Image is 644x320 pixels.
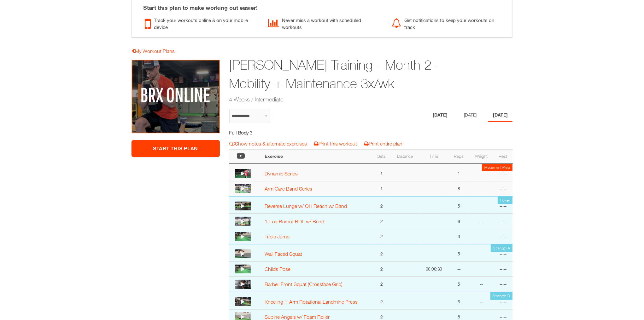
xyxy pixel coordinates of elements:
[494,244,512,262] td: --:--
[229,129,342,136] h5: Full Body 3
[469,277,494,292] td: --
[494,196,512,214] td: --:--
[235,249,251,258] img: thumbnail.png
[235,232,251,241] img: 1922981253-ebf83f4f1e55823353f19745caf72bc888b6022ce7e665395a9a7a6d31a27c80-d_256x144
[235,169,251,178] img: thumbnail.png
[494,214,512,229] td: --:--
[494,261,512,277] td: --:--
[494,181,512,196] td: --:--
[372,292,391,310] td: 2
[448,261,469,277] td: --
[494,149,512,163] th: Rest
[448,181,469,196] td: 8
[268,15,382,31] div: Never miss a workout with scheduled workouts
[448,244,469,262] td: 5
[448,149,469,163] th: Reps
[372,163,391,181] td: 1
[235,202,251,210] img: thumbnail.png
[265,314,330,320] a: Supine Angels w/ Foam Roller
[314,141,357,146] a: Print this workout
[372,214,391,229] td: 2
[428,109,452,122] li: Day 1
[494,292,512,310] td: --:--
[498,197,512,204] td: Power
[448,214,469,229] td: 6
[372,196,391,214] td: 2
[448,277,469,292] td: 5
[229,95,464,103] h2: 4 Weeks / Intermediate
[230,141,307,146] a: Show notes & alternate exercises
[469,149,494,163] th: Weight
[132,48,175,54] a: My Workout Plans
[391,149,419,163] th: Distance
[448,292,469,310] td: 6
[372,261,391,277] td: 2
[265,186,312,191] a: Arm Care Band Series
[132,140,220,157] a: Start This Plan
[372,244,391,262] td: 2
[491,244,513,252] td: Strength A
[459,109,481,122] li: Day 2
[494,277,512,292] td: --:--
[419,149,448,163] th: Time
[132,60,220,134] img: Garrett Hogan Training - Month 2 - Mobility + Maintenance 3x/wk
[372,149,391,163] th: Sets
[392,15,506,31] div: Get notifications to keep your workouts on track
[265,234,290,239] a: Triple Jump
[448,229,469,244] td: 3
[494,229,512,244] td: --:--
[235,280,251,289] img: thumbnail.png
[469,214,494,229] td: --
[265,266,290,272] a: Childs Pose
[448,163,469,181] td: 1
[261,149,372,163] th: Exercise
[235,184,251,193] img: thumbnail.png
[494,163,512,181] td: --:--
[265,219,324,224] a: 1-Leg Barbell RDL w/ Band
[469,292,494,310] td: --
[235,265,251,273] img: 1922966599-5b102be629cdb32730227079af768d5d4142e407faf526569003bfd8e064b5a4-d_256x144
[229,56,464,93] h1: [PERSON_NAME] Training - Month 2 - Mobility + Maintenance 3x/wk
[482,164,512,171] td: Movement Prep
[265,203,347,209] a: Reverse Lunge w/ OH Reach w/ Band
[372,229,391,244] td: 2
[372,277,391,292] td: 2
[235,297,251,306] img: thumbnail.png
[364,141,403,146] a: Print entire plan
[265,299,358,305] a: Kneeling 1-Arm Rotational Landmine Press
[265,281,342,287] a: Barbell Front Squat (Crossface Grip)
[419,261,448,277] td: 00:00:30
[488,109,512,122] li: Day 3
[235,217,251,226] img: thumbnail.png
[448,196,469,214] td: 5
[490,292,513,300] td: Strength B
[145,15,259,31] div: Track your workouts online & on your mobile device
[265,171,298,176] a: Dynamic Series
[372,181,391,196] td: 1
[265,251,302,257] a: Wall Faced Squat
